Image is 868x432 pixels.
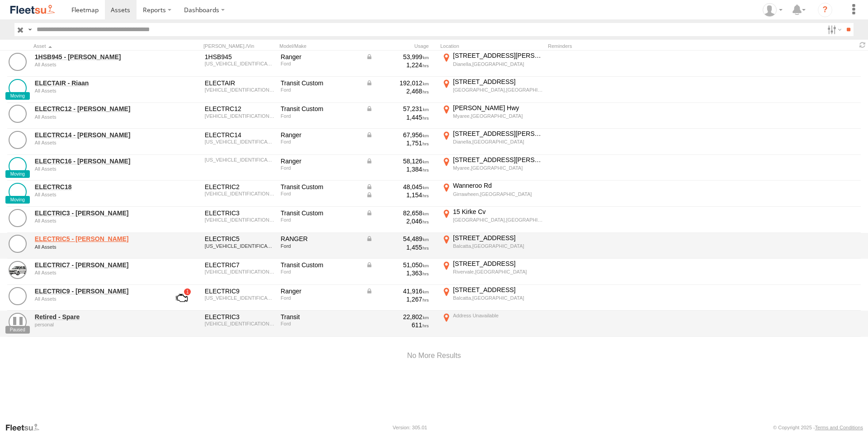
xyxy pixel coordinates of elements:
div: WF0YXXTTGYLS21315 [205,113,274,119]
label: Click to View Current Location [440,208,544,232]
div: [STREET_ADDRESS] [453,260,543,268]
div: ELECTRC12 [205,105,274,113]
div: Ford [281,87,359,93]
div: Ford [281,269,359,274]
label: Click to View Current Location [440,78,544,102]
div: Rivervale,[GEOGRAPHIC_DATA] [453,269,543,275]
div: 1,267 [366,295,429,303]
div: Ford [281,217,359,223]
a: ELECTRC12 - [PERSON_NAME] [35,105,159,113]
label: Search Filter Options [824,23,843,36]
div: ELECTRIC5 [205,235,274,243]
div: Balcatta,[GEOGRAPHIC_DATA] [453,295,543,301]
div: Reminders [548,43,693,49]
div: Ranger [281,287,359,295]
div: Wayne Betts [759,3,786,17]
div: Data from Vehicle CANbus [366,79,429,87]
a: View Asset Details [9,313,27,331]
div: Wanneroo Rd [453,181,543,190]
div: 1,384 [366,165,429,173]
div: [PERSON_NAME] Hwy [453,104,543,112]
label: Click to View Current Location [440,51,544,76]
div: undefined [35,166,159,172]
div: Girrawheen,[GEOGRAPHIC_DATA] [453,191,543,197]
label: Click to View Current Location [440,260,544,284]
label: Click to View Current Location [440,104,544,128]
div: RANGER [281,235,359,243]
span: Refresh [857,41,868,49]
div: MNAUMAF50FW475764 [205,295,274,301]
div: Version: 305.01 [393,425,427,430]
div: Ranger [281,157,359,165]
a: View Asset Details [9,131,27,149]
a: View Asset Details [9,157,27,175]
div: undefined [35,270,159,275]
div: 1,751 [366,139,429,147]
div: Ford [281,61,359,66]
a: View Asset Details [9,235,27,253]
label: Search Query [26,23,33,36]
div: Location [440,43,544,49]
a: View Asset Details [9,287,27,305]
div: [STREET_ADDRESS] [453,234,543,242]
div: 1HSB945 [205,53,274,61]
a: ELECTRC18 [35,183,159,191]
div: undefined [35,244,159,250]
div: Transit Custom [281,79,359,87]
div: Ford [281,113,359,119]
a: View Asset Details [9,261,27,279]
a: View Asset Details [9,53,27,71]
div: 611 [366,321,429,329]
a: View Asset Details [9,183,27,201]
div: Ford [281,295,359,301]
label: Click to View Current Location [440,156,544,180]
div: Data from Vehicle CANbus [366,183,429,191]
div: Ford [281,321,359,326]
div: Transit Custom [281,183,359,191]
div: Ford [281,139,359,144]
div: Transit [281,313,359,321]
div: MNAUMAF80GW574265 [205,139,274,144]
div: WF0YXXTTGYKU87957 [205,269,274,274]
div: 1,363 [366,269,429,277]
div: MNACMEF70PW281940 [205,157,274,163]
div: 22,802 [366,313,429,321]
div: Ford [281,191,359,196]
div: 1,224 [366,61,429,69]
img: fleetsu-logo-horizontal.svg [9,4,56,16]
div: MNAUMAF50FW514751 [205,243,274,249]
div: Data from Vehicle CANbus [366,157,429,165]
a: Visit our Website [5,423,47,432]
div: Ford [281,165,359,171]
div: [GEOGRAPHIC_DATA],[GEOGRAPHIC_DATA] [453,217,543,223]
div: Ford [281,243,359,249]
div: WF0YXXTTGYNJ17812 [205,87,274,93]
div: [PERSON_NAME]./Vin [203,43,276,49]
div: Data from Vehicle CANbus [366,53,429,61]
div: undefined [35,218,159,223]
div: Transit Custom [281,105,359,113]
div: WF0YXXTTGYLS21315 [205,321,274,326]
div: 1,445 [366,113,429,121]
div: Ranger [281,53,359,61]
div: 1,455 [366,243,429,251]
div: undefined [35,62,159,67]
div: 2,046 [366,217,429,225]
label: Click to View Current Location [440,234,544,258]
label: Click to View Current Location [440,181,544,206]
a: ELECTRIC9 - [PERSON_NAME] [35,287,159,295]
div: ELECTRIC7 [205,261,274,269]
a: ELECTRIC5 - [PERSON_NAME] [35,235,159,243]
div: [STREET_ADDRESS][PERSON_NAME] [453,156,543,164]
a: ELECTRIC7 - [PERSON_NAME] [35,261,159,269]
a: View Asset Details [9,209,27,227]
div: Balcatta,[GEOGRAPHIC_DATA] [453,243,543,249]
div: [STREET_ADDRESS][PERSON_NAME] [453,130,543,138]
label: Click to View Current Location [440,130,544,154]
div: ELECTRIC3 [205,313,274,321]
div: Data from Vehicle CANbus [366,209,429,217]
div: undefined [35,322,159,327]
div: 15 Kirke Cv [453,208,543,216]
div: Myaree,[GEOGRAPHIC_DATA] [453,113,543,119]
div: ELECTRIC9 [205,287,274,295]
